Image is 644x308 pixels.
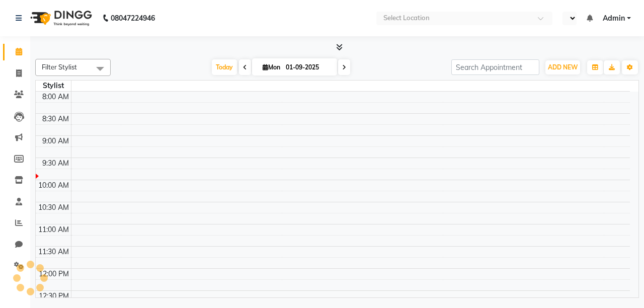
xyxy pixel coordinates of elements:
[383,13,430,23] div: Select Location
[451,59,539,75] input: Search Appointment
[40,114,71,124] div: 8:30 AM
[283,60,333,75] input: 2025-09-01
[36,202,71,213] div: 10:30 AM
[545,60,580,74] button: ADD NEW
[111,4,155,32] b: 08047224946
[40,158,71,169] div: 9:30 AM
[36,81,71,91] div: Stylist
[26,4,95,32] img: logo
[37,291,71,301] div: 12:30 PM
[603,13,625,24] span: Admin
[36,180,71,191] div: 10:00 AM
[36,224,71,235] div: 11:00 AM
[37,269,71,279] div: 12:00 PM
[42,63,77,71] span: Filter Stylist
[548,63,578,71] span: ADD NEW
[212,59,237,75] span: Today
[40,92,71,102] div: 8:00 AM
[36,247,71,257] div: 11:30 AM
[260,63,283,71] span: Mon
[40,136,71,146] div: 9:00 AM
